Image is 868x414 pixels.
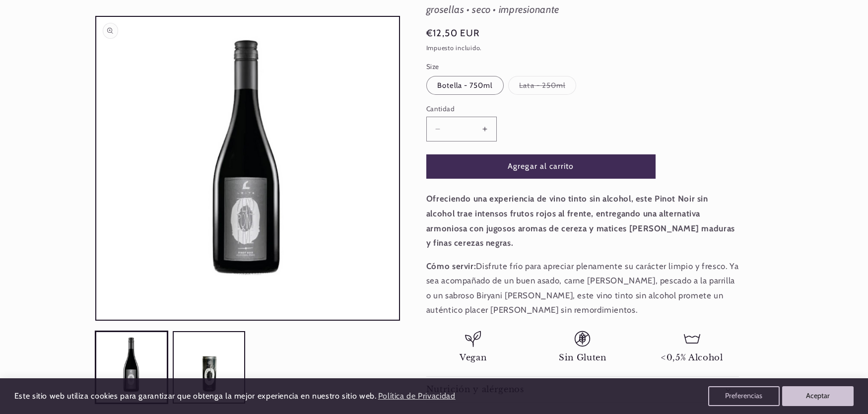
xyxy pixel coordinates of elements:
[426,377,739,403] summary: Nutrición y alérgenos
[782,386,854,406] button: Aceptar
[426,154,656,179] button: Agregar al carrito
[426,261,476,271] strong: Cómo servir:
[559,352,606,363] span: Sin Gluten
[460,352,486,363] span: Vegan
[376,388,457,405] a: Política de Privacidad (opens in a new tab)
[426,259,739,318] p: Disfrute frío para apreciar plenamente su carácter limpio y fresco. Ya sea acompañado de un buen ...
[426,76,504,95] label: Botella - 750ml
[661,352,723,363] span: <0,5% Alcohol
[426,194,735,248] strong: Ofreciendo una experiencia de vino tinto sin alcohol, este Pinot Noir sin alcohol trae intensos f...
[173,331,245,404] button: Cargar la imagen 2 en la vista de la galería
[95,331,168,404] button: Cargar la imagen 1 en la vista de la galería
[95,15,400,403] media-gallery: Visor de la galería
[426,1,739,19] div: grosellas • seco • impresionante
[14,391,377,401] span: Este sitio web utiliza cookies para garantizar que obtenga la mejor experiencia en nuestro sitio ...
[708,386,780,406] button: Preferencias
[508,76,576,95] label: Lata - 250ml
[426,43,739,54] div: Impuesto incluido.
[426,62,440,71] legend: Size
[426,104,656,114] label: Cantidad
[426,26,480,40] span: €12,50 EUR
